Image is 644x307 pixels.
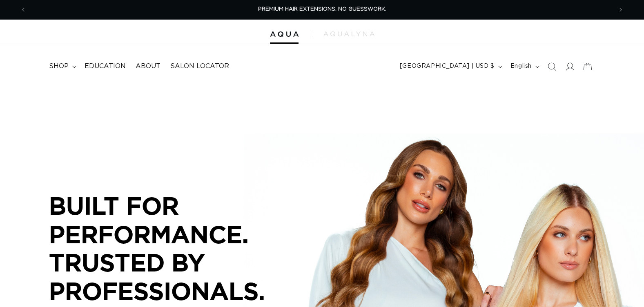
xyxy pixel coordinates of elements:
a: About [131,57,165,76]
span: PREMIUM HAIR EXTENSIONS. NO GUESSWORK. [258,7,386,12]
span: About [136,62,160,71]
span: [GEOGRAPHIC_DATA] | USD $ [400,62,495,71]
a: Salon Locator [165,57,234,76]
button: Previous announcement [14,2,32,18]
button: [GEOGRAPHIC_DATA] | USD $ [395,59,506,74]
summary: shop [44,57,80,76]
button: English [506,59,543,74]
span: Education [85,62,126,71]
span: Salon Locator [170,62,229,71]
img: aqualyna.com [323,31,374,36]
span: shop [49,62,69,71]
a: Education [80,57,131,76]
img: Aqua Hair Extensions [270,31,299,37]
span: English [510,62,532,71]
summary: Search [543,58,561,76]
p: BUILT FOR PERFORMANCE. TRUSTED BY PROFESSIONALS. [49,191,294,305]
button: Next announcement [612,2,630,18]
